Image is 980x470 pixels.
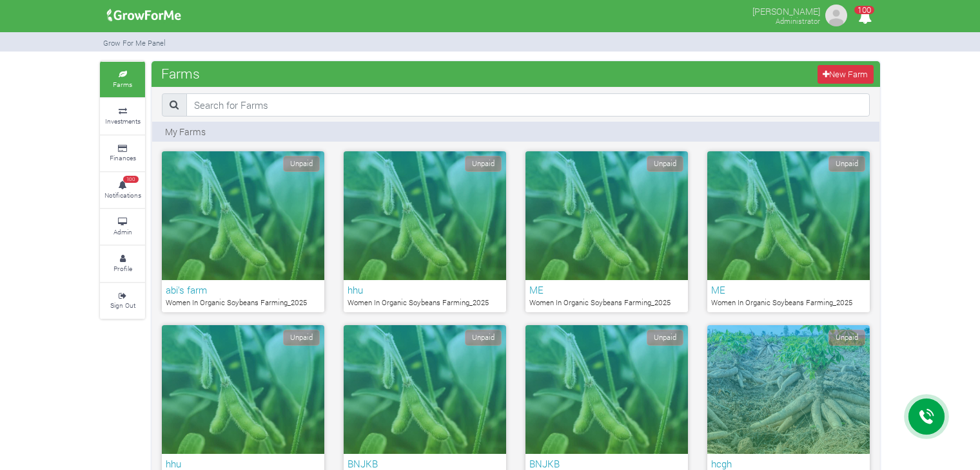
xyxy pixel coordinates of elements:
p: Women In Organic Soybeans Farming_2025 [529,297,684,308]
small: Administrator [776,16,820,26]
span: 100 [854,6,874,14]
h6: hcgh [711,458,866,469]
span: 100 [123,176,139,183]
small: Investments [105,117,141,126]
a: Unpaid hhu Women In Organic Soybeans Farming_2025 [344,151,506,312]
small: Notifications [104,191,141,200]
p: Women In Organic Soybeans Farming_2025 [348,297,502,308]
a: 100 Notifications [100,173,145,208]
small: Finances [110,153,136,162]
a: 100 [852,12,877,24]
a: Farms [100,62,145,97]
span: Unpaid [465,330,502,346]
a: Profile [100,246,145,281]
a: Unpaid ME Women In Organic Soybeans Farming_2025 [525,151,688,312]
span: Farms [158,61,203,86]
small: Profile [113,264,132,273]
a: Investments [100,99,145,134]
p: Women In Organic Soybeans Farming_2025 [711,297,866,308]
span: Unpaid [828,330,865,346]
a: Admin [100,209,145,245]
small: Admin [113,227,132,236]
p: My Farms [165,125,206,138]
h6: hhu [348,284,502,296]
h6: ME [529,284,684,296]
span: Unpaid [465,156,502,172]
a: New Farm [818,65,874,84]
h6: hhu [166,458,320,469]
p: [PERSON_NAME] [752,3,820,18]
img: growforme image [823,3,849,28]
i: Notifications [852,3,877,32]
small: Farms [113,80,132,89]
span: Unpaid [647,330,683,346]
img: growforme image [103,3,186,28]
span: Unpaid [283,330,320,346]
h6: BNJKB [348,458,502,469]
a: Sign Out [100,283,145,319]
h6: BNJKB [529,458,684,469]
span: Unpaid [828,156,865,172]
h6: ME [711,284,866,296]
a: Unpaid ME Women In Organic Soybeans Farming_2025 [707,151,870,312]
h6: abi's farm [166,284,320,296]
input: Search for Farms [186,93,870,117]
span: Unpaid [647,156,683,172]
small: Grow For Me Panel [103,38,166,48]
small: Sign Out [110,301,135,310]
a: Unpaid abi's farm Women In Organic Soybeans Farming_2025 [162,151,324,312]
p: Women In Organic Soybeans Farming_2025 [166,297,320,308]
span: Unpaid [283,156,320,172]
a: Finances [100,136,145,171]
